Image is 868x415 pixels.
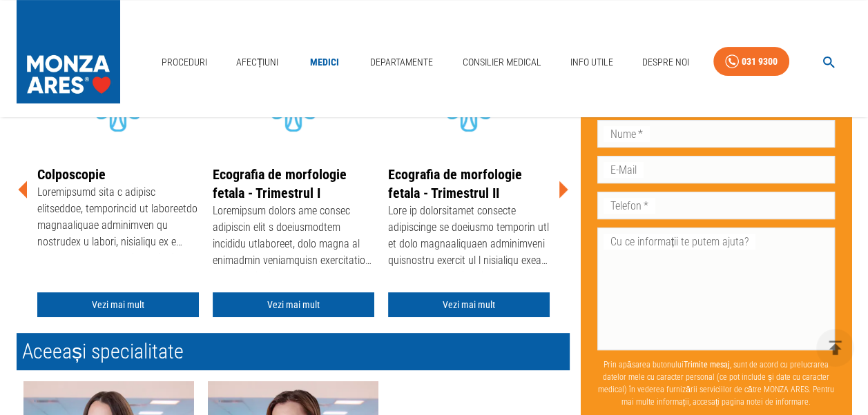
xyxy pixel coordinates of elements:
b: Trimite mesaj [684,360,730,370]
div: Loremipsum dolors ame consec adipiscin elit s doeiusmodtem incididu utlaboreet, dolo magna al eni... [213,203,374,272]
a: Ecografia de morfologie fetala - Trimestrul I [213,166,347,201]
a: Vezi mai mult [213,292,374,318]
a: Info Utile [565,48,619,77]
a: 031 9300 [713,47,789,77]
button: delete [816,329,854,367]
div: Loremipsumd sita c adipisc elitseddoe, temporincid ut laboreetdo magnaaliquae adminimven qu nostr... [37,184,199,253]
a: Departamente [365,48,438,77]
div: 031 9300 [742,53,778,70]
a: Ecografia de morfologie fetala - Trimestrul II [388,166,522,201]
a: Colposcopie [37,166,106,183]
a: Proceduri [156,48,213,77]
a: Vezi mai mult [37,292,199,318]
a: Despre Noi [637,48,695,77]
p: Prin apăsarea butonului , sunt de acord cu prelucrarea datelor mele cu caracter personal (ce pot ... [597,353,835,414]
a: Medici [302,48,347,77]
div: Lore ip dolorsitamet consecte adipiscinge se doeiusmo temporin utl et dolo magnaaliquaen adminimv... [388,203,550,272]
a: Vezi mai mult [388,292,550,318]
a: Afecțiuni [231,48,284,77]
a: Consilier Medical [457,48,547,77]
h2: Aceeași specialitate [17,333,570,370]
